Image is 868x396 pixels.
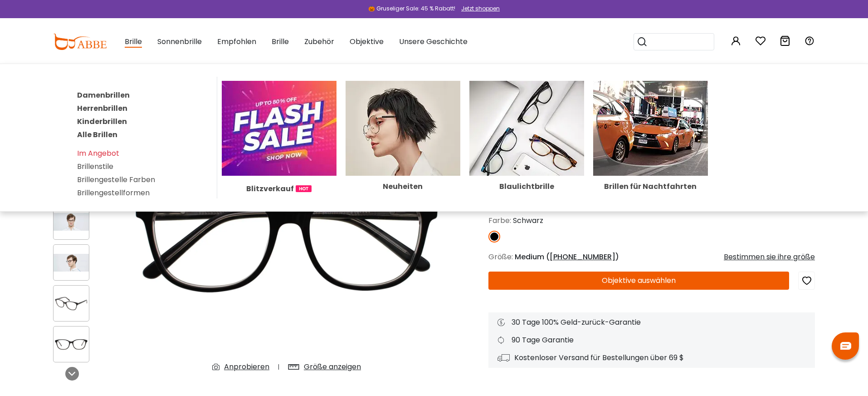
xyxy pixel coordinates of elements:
img: Blaulichtbrille [469,81,584,176]
img: 1724998894317IetNH.gif [296,185,312,192]
a: Kinderbrillen [77,116,127,127]
font: Farbe: [488,215,511,226]
font: [PHONE_NUMBER] [550,252,615,262]
button: Objektive auswählen [488,272,789,290]
img: abbeglasses.com [53,34,107,50]
font: Schwarz [513,215,543,226]
font: Neuheiten [383,181,423,192]
a: Damenbrillen [77,90,130,100]
font: Blaulichtbrille [499,181,554,192]
font: Unsere Geschichte [399,36,468,47]
font: 30 Tage 100% Geld-zurück-Garantie [512,317,641,327]
font: Brille [272,36,289,47]
font: Sonnenbrille [157,36,202,47]
font: Objektive [350,36,384,47]
a: Blitzverkauf [222,123,336,194]
font: Brille [125,36,142,47]
font: Objektive auswählen [602,275,676,286]
a: Brillengestelle Farben [77,174,155,185]
a: Neuheiten [346,123,460,190]
font: Größe: [488,252,513,262]
a: Brillen für Nachtfahrten [593,123,708,190]
img: Bolivia Schwarze Acetatbrille, Federscharniere, UniversalBridgeFit-Rahmen von ABBE Glasses [121,104,452,380]
img: Bolivia Schwarze Acetatbrille, Federscharniere, UniversalBridgeFit-Rahmen von ABBE Glasses [54,295,89,312]
font: Zubehör [304,36,334,47]
a: Im Angebot [77,148,119,158]
font: 90 Tage Garantie [512,335,574,345]
font: Jetzt shoppen [461,5,500,12]
a: Jetzt shoppen [457,5,500,12]
font: Blitzverkauf [246,183,294,194]
img: Bolivia Schwarze Acetatbrille, Federscharniere, UniversalBridgeFit-Rahmen von ABBE Glasses [54,213,89,231]
a: Herrenbrillen [77,103,127,114]
img: Neuheiten [346,81,460,176]
a: Alle Brillen [77,129,117,140]
a: Blaulichtbrille [469,123,584,190]
font: Empfohlen [217,36,256,47]
a: Brillenstile [77,161,113,172]
img: Blitzverkauf [222,81,336,176]
a: Brillengestellformen [77,188,150,198]
font: Größe anzeigen [304,361,361,372]
font: ) [615,252,619,262]
font: Medium ( [515,252,550,262]
img: Brillen für Nachtfahrten [593,81,708,176]
font: Bestimmen sie ihre größe [724,252,815,262]
font: Anprobieren [224,361,269,372]
img: Bolivia Schwarze Acetatbrille, Federscharniere, UniversalBridgeFit-Rahmen von ABBE Glasses [54,254,89,272]
font: Kostenloser Versand für Bestellungen über 69 $ [514,352,684,363]
font: Brillen für Nachtfahrten [604,181,697,192]
font: 🎃 Gruseliger Sale: 45 % Rabatt! [368,5,455,12]
img: Chat [840,342,851,350]
img: Bolivia Schwarze Acetatbrille, Federscharniere, UniversalBridgeFit-Rahmen von ABBE Glasses [54,336,89,353]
